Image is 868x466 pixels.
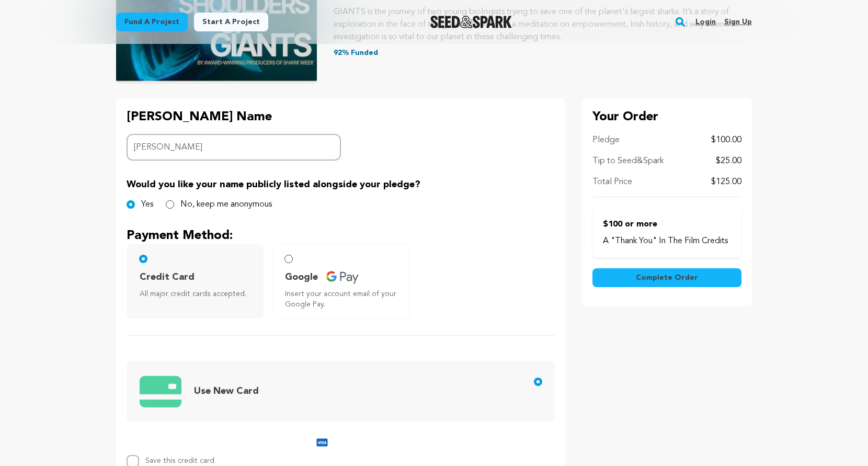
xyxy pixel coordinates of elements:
[592,176,632,188] p: Total Price
[127,177,555,192] p: Would you like your name publicly listed alongside your pledge?
[592,134,620,146] p: Pledge
[140,270,195,285] span: Credit Card
[711,134,741,146] p: $100.00
[180,198,272,211] label: No, keep me anonymous
[334,48,752,58] p: 92% Funded
[141,198,153,211] label: Yes
[724,14,752,30] a: Sign up
[711,176,741,188] p: $125.00
[592,109,741,126] p: Your Order
[140,370,181,413] img: credit card icons
[194,387,259,396] span: Use New Card
[326,271,359,284] img: credit card icons
[127,134,341,161] input: Backer Name
[592,268,741,287] button: Complete Order
[695,14,716,30] a: Login
[716,155,741,167] p: $25.00
[603,235,731,247] p: A "Thank You" In The Film Credits
[127,228,555,244] p: Payment Method:
[592,155,664,167] p: Tip to Seed&Spark
[140,289,255,299] span: All major credit cards accepted.
[316,436,328,449] img: card icon
[430,16,512,28] a: Seed&Spark Homepage
[127,109,341,126] p: [PERSON_NAME] Name
[603,218,731,231] p: $100 or more
[285,289,400,310] span: Insert your account email of your Google Pay.
[194,13,268,31] a: Start a project
[285,270,318,285] span: Google
[430,16,512,28] img: Seed&Spark Logo Dark Mode
[145,453,214,464] span: Save this credit card
[116,13,188,31] a: Fund a project
[636,272,698,283] span: Complete Order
